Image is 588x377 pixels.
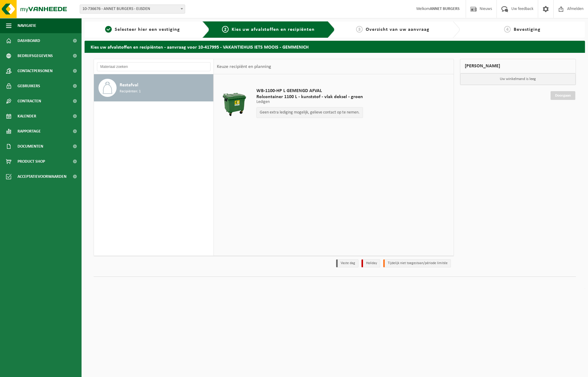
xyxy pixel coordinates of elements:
[361,259,380,267] li: Holiday
[105,26,112,33] span: 1
[232,27,315,32] span: Kies uw afvalstoffen en recipiënten
[18,154,45,169] span: Product Shop
[383,259,451,267] li: Tijdelijk niet toegestaan/période limitée
[356,26,363,33] span: 3
[120,81,138,89] span: Restafval
[18,78,40,94] span: Gebruikers
[430,7,460,11] strong: ANNET BURGERS
[115,27,180,32] span: Selecteer hier een vestiging
[97,62,210,71] input: Materiaal zoeken
[260,110,360,115] p: Geen extra lediging mogelijk, gelieve contact op te nemen.
[514,27,541,32] span: Bevestiging
[88,26,198,33] a: 1Selecteer hier een vestiging
[18,139,43,154] span: Documenten
[256,94,363,100] span: Rolcontainer 1100 L - kunststof - vlak deksel - groen
[551,91,575,100] a: Doorgaan
[18,124,41,139] span: Rapportage
[336,259,358,267] li: Vaste dag
[504,26,511,33] span: 4
[18,48,53,63] span: Bedrijfsgegevens
[18,94,41,109] span: Contracten
[18,18,36,33] span: Navigatie
[80,5,185,14] span: 10-736676 - ANNET BURGERS - EIJSDEN
[120,89,141,94] span: Recipiënten: 1
[256,88,363,94] span: WB-1100-HP L GEMENGD AFVAL
[256,100,363,104] p: Ledigen
[460,73,576,85] p: Uw winkelmand is leeg
[18,169,66,184] span: Acceptatievoorwaarden
[366,27,429,32] span: Overzicht van uw aanvraag
[222,26,229,33] span: 2
[214,59,274,74] div: Keuze recipiënt en planning
[18,33,40,48] span: Dashboard
[18,63,53,78] span: Contactpersonen
[18,109,36,124] span: Kalender
[80,5,185,13] span: 10-736676 - ANNET BURGERS - EIJSDEN
[85,41,585,53] h2: Kies uw afvalstoffen en recipiënten - aanvraag voor 10-417995 - VAKANTIEHUIS IETS MOOIS - GEMMENICH
[94,74,214,101] button: Restafval Recipiënten: 1
[460,59,576,73] div: [PERSON_NAME]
